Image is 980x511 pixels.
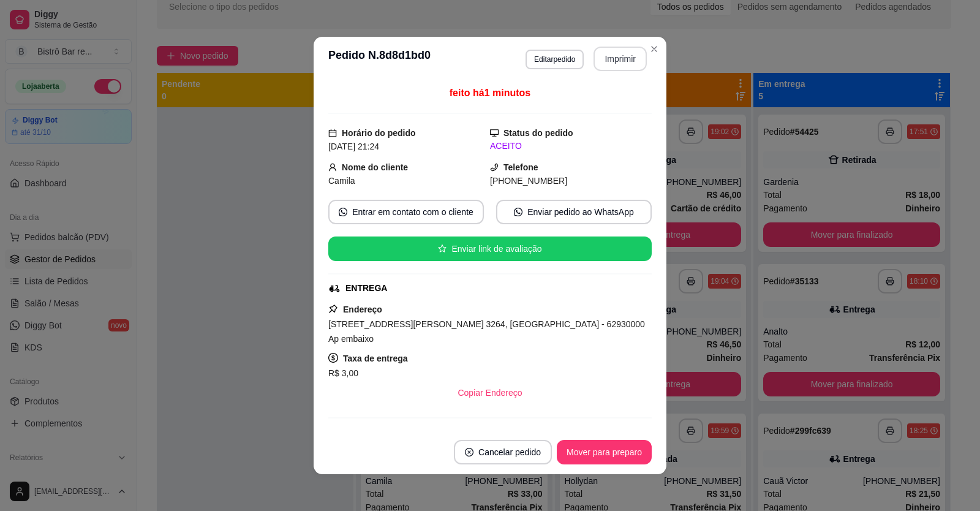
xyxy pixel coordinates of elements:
strong: Endereço [343,305,382,314]
strong: Horário do pedido [342,128,416,138]
button: Close [644,39,664,59]
div: ACEITO [490,140,652,153]
button: close-circleCancelar pedido [454,440,552,464]
span: [DATE] 21:24 [328,142,379,151]
span: desktop [490,129,499,137]
span: calendar [328,129,337,137]
span: close-circle [465,448,473,456]
span: [PHONE_NUMBER] [490,176,567,186]
strong: Nome do cliente [342,162,408,172]
span: user [328,163,337,172]
span: feito há 1 minutos [450,88,530,98]
strong: Status do pedido [503,128,573,138]
button: Imprimir [594,47,647,71]
strong: Telefone [503,162,538,172]
span: phone [490,163,499,172]
button: starEnviar link de avaliação [328,237,652,261]
div: ENTREGA [345,282,387,295]
button: Editarpedido [526,50,584,69]
span: [STREET_ADDRESS][PERSON_NAME] 3264, [GEOGRAPHIC_DATA] - 62930000 Ap embaixo [328,319,645,344]
span: dollar [328,353,338,363]
span: R$ 3,00 [328,368,358,378]
span: pushpin [328,304,338,314]
strong: Taxa de entrega [343,354,408,363]
span: whats-app [514,208,522,216]
button: Copiar Endereço [448,380,532,405]
button: whats-appEnviar pedido ao WhatsApp [496,200,652,224]
span: star [438,244,447,253]
button: Mover para preparo [557,440,652,464]
span: Camila [328,176,355,186]
button: whats-appEntrar em contato com o cliente [328,200,484,224]
h3: Pedido N. 8d8d1bd0 [328,47,431,71]
span: whats-app [339,208,347,216]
